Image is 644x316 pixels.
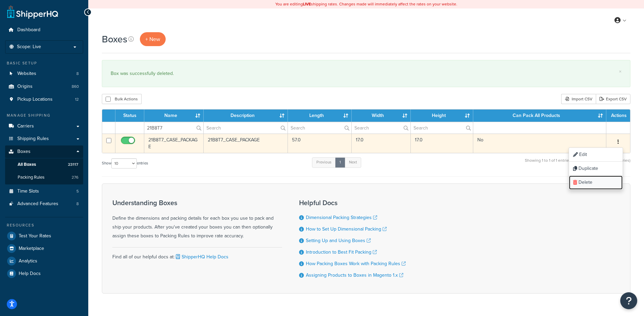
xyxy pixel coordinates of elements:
a: Duplicate [569,162,623,176]
span: 276 [72,175,78,180]
span: Packing Rules [18,175,44,180]
td: 57.0 [288,134,352,153]
a: Pickup Locations 12 [5,93,83,106]
a: Introduction to Best Fit Packing [306,249,377,256]
a: + New [140,32,166,46]
th: Name : activate to sort column ascending [144,110,204,122]
th: Width : activate to sort column ascending [352,110,410,122]
a: Help Docs [5,268,83,280]
a: Dimensional Packing Strategies [306,214,377,221]
span: Pickup Locations [17,97,53,102]
div: Showing 1 to 1 of 1 entries (filtered from 23,117 total entries) [525,157,630,171]
a: Test Your Rates [5,230,83,242]
th: Length : activate to sort column ascending [288,110,352,122]
h3: Understanding Boxes [112,199,282,206]
span: Shipping Rules [17,136,49,142]
li: All Boxes [5,158,83,171]
a: Origins 860 [5,80,83,93]
span: + New [145,35,160,43]
span: Marketplace [19,246,44,252]
a: Analytics [5,255,83,267]
span: Time Slots [17,189,39,194]
li: Packing Rules [5,171,83,184]
span: Origins [17,84,33,90]
select: Showentries [111,158,137,169]
span: Carriers [17,123,34,129]
span: Help Docs [19,271,41,277]
td: 17.0 [411,134,473,153]
td: 21B8T7_CASE_PACKAGE [204,134,288,153]
div: Import CSV [561,94,596,104]
span: Websites [17,71,36,77]
div: Find all of our helpful docs at: [112,247,282,261]
td: No [473,134,606,153]
span: 8 [76,201,79,207]
li: Websites [5,67,83,80]
input: Search [204,122,288,134]
li: Time Slots [5,185,83,198]
h3: Helpful Docs [299,199,406,206]
input: Search [288,122,351,134]
span: 5 [76,189,79,194]
a: All Boxes 23117 [5,158,83,171]
td: 17.0 [352,134,410,153]
span: Test Your Rates [19,233,51,239]
a: Boxes [5,145,83,158]
label: Show entries [102,158,148,169]
th: Actions [606,110,630,122]
a: Time Slots 5 [5,185,83,198]
span: 8 [76,71,79,77]
th: Height : activate to sort column ascending [411,110,473,122]
li: Origins [5,80,83,93]
a: Marketplace [5,242,83,255]
button: Open Resource Center [620,292,637,309]
li: Boxes [5,145,83,184]
td: 21B8T7_CASE_PACKAGE [144,134,204,153]
span: Dashboard [17,27,40,33]
div: Box was successfully deleted. [111,69,622,78]
input: Search [411,122,473,134]
li: Carriers [5,120,83,133]
span: Analytics [19,258,37,264]
div: Resources [5,222,83,228]
h1: Boxes [102,33,127,46]
a: Dashboard [5,24,83,36]
input: Search [144,122,203,134]
a: Websites 8 [5,67,83,80]
span: Boxes [17,149,31,155]
b: LIVE [303,1,311,7]
button: Bulk Actions [102,94,142,104]
a: Delete [569,176,623,190]
a: ShipperHQ Help Docs [174,253,228,260]
div: Define the dimensions and packing details for each box you use to pack and ship your products. Af... [112,199,282,240]
th: Status [115,110,144,122]
div: Manage Shipping [5,113,83,118]
span: All Boxes [18,162,36,167]
span: Advanced Features [17,201,58,207]
li: Advanced Features [5,198,83,210]
a: How Packing Boxes Work with Packing Rules [306,260,406,267]
a: Next [345,157,361,167]
th: Description : activate to sort column ascending [204,110,288,122]
a: Packing Rules 276 [5,171,83,184]
th: Can Pack All Products : activate to sort column ascending [473,110,606,122]
a: Setting Up and Using Boxes [306,237,371,244]
span: 860 [72,84,79,90]
a: Export CSV [596,94,630,104]
span: Scope: Live [17,44,41,50]
input: Search [352,122,410,134]
a: Edit [569,148,623,162]
span: 23117 [68,162,78,167]
div: Basic Setup [5,60,83,66]
a: Shipping Rules [5,133,83,145]
a: Previous [312,157,336,167]
a: × [619,69,622,74]
a: Advanced Features 8 [5,198,83,210]
a: ShipperHQ Home [7,5,58,19]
